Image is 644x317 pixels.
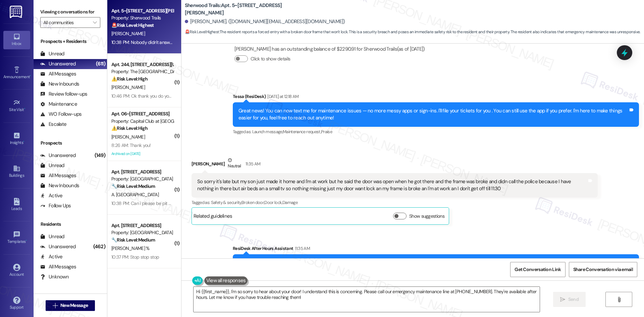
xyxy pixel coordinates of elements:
a: Support [3,295,30,313]
div: Property: [GEOGRAPHIC_DATA] [111,229,173,236]
a: Leads [3,196,30,214]
div: Prospects [34,140,107,147]
div: Neutral [226,157,242,171]
i:  [560,297,565,302]
div: [PERSON_NAME] has an outstanding balance of $2290.91 for Sherwood Trails (as of [DATE]) [234,46,425,53]
div: So sorry it's late but my son just made it home and I'm at work but he said the door was open whe... [197,178,587,193]
div: Apt. [STREET_ADDRESS] [111,168,173,175]
span: Damage [282,200,298,205]
div: WO Follow-ups [40,111,82,118]
span: Broken door , [241,200,264,205]
div: Active [40,192,63,199]
span: [PERSON_NAME] % [111,245,150,251]
div: 11:35 AM [244,160,261,167]
a: Inbox [3,31,30,49]
div: Tessa (ResiDesk) [233,93,639,102]
div: (149) [93,150,107,161]
div: [DATE] at 12:18 AM [266,93,299,100]
div: Escalate [40,121,66,128]
div: Great news! You can now text me for maintenance issues — no more messy apps or sign-ins. I'll fil... [238,107,628,122]
a: Site Visit • [3,97,30,115]
div: Tagged as: [192,198,598,207]
span: [PERSON_NAME] [111,84,145,90]
span: Praise [321,129,332,135]
div: Unread [40,162,64,169]
textarea: Hi {{first_name}}, I'm so sorry to hear about your door! I understand this is concerning. Please ... [194,287,540,312]
button: Get Conversation Link [510,262,565,277]
span: Safety & security , [211,200,241,205]
div: Review follow-ups [40,91,87,98]
a: Templates • [3,229,30,247]
strong: ⚠️ Risk Level: High [111,76,148,82]
span: Send [568,296,579,303]
span: Share Conversation via email [573,266,633,273]
div: Property: The [GEOGRAPHIC_DATA] [111,68,173,75]
span: [PERSON_NAME] [111,134,145,140]
span: New Message [60,302,88,309]
span: A. [GEOGRAPHIC_DATA] [111,192,159,198]
div: Property: Capital Club at [GEOGRAPHIC_DATA] [111,118,173,125]
span: • [30,73,31,78]
div: ResiDesk After Hours Assistant [233,245,639,254]
a: Account [3,262,30,280]
button: Share Conversation via email [569,262,637,277]
img: ResiDesk Logo [10,6,23,18]
div: Residents [34,221,107,228]
div: (462) [92,242,107,252]
div: Apt. [STREET_ADDRESS] [111,222,173,229]
b: Sherwood Trails: Apt. 5~[STREET_ADDRESS][PERSON_NAME] [185,2,319,16]
div: Apt. 06~[STREET_ADDRESS] [111,110,173,117]
strong: ⚠️ Risk Level: High [111,125,148,131]
div: Archived on [DATE] [111,150,174,158]
button: New Message [46,300,95,311]
div: Prospects + Residents [34,38,107,45]
i:  [93,20,97,25]
div: Related guidelines [194,213,232,222]
div: 10:46 PM: Ok thank you do you know if the rent passed through? [111,93,237,99]
span: • [23,139,24,144]
div: (611) [94,59,107,69]
span: Launch message , [252,129,283,135]
div: Apt. 5~[STREET_ADDRESS][PERSON_NAME] [111,7,173,14]
input: All communities [43,17,90,28]
div: Unread [40,233,64,240]
div: Active [40,253,63,260]
strong: 🚨 Risk Level: Highest [111,22,154,28]
div: Property: [GEOGRAPHIC_DATA] [111,175,173,182]
strong: 🔧 Risk Level: Medium [111,183,155,189]
div: Tagged as: [233,127,639,137]
a: Buildings [3,163,30,181]
div: 10:38 PM: Can i please be pit on the lost gor pest control [DATE] apt 12 a9 [111,200,253,206]
div: 10:38 PM: Nobody didn't answer for maintenance an my door want lock looks as if they pulled the d... [111,39,442,45]
div: 8:26 AM: Thank you! [111,142,151,148]
div: 11:35 AM [293,245,310,252]
span: • [26,238,27,243]
a: Insights • [3,130,30,148]
div: All Messages [40,172,76,179]
span: • [24,106,25,111]
span: : The resident reports a forced entry with a broken door frame that won't lock. This is a securit... [185,29,640,36]
div: All Messages [40,70,76,77]
div: Unanswered [40,243,76,250]
div: Property: Sherwood Trails [111,14,173,21]
i:  [616,297,622,302]
span: Maintenance request , [283,129,321,135]
span: [PERSON_NAME] [111,31,145,37]
div: All Messages [40,263,76,270]
div: Unread [40,50,64,57]
div: Follow Ups [40,202,71,209]
div: Apt. 244, [STREET_ADDRESS][US_STATE] [111,61,173,68]
label: Click to show details [251,55,290,62]
button: Send [553,292,586,307]
label: Viewing conversations for [40,7,100,17]
div: New Inbounds [40,182,79,189]
label: Show suggestions [409,213,444,220]
strong: 🔧 Risk Level: Medium [111,237,155,243]
i:  [53,303,58,308]
div: Unanswered [40,152,76,159]
div: 10:37 PM: Stop stop stop [111,254,159,260]
strong: 🚨 Risk Level: Highest [185,29,219,35]
span: Door lock , [264,200,282,205]
div: Unknown [40,273,69,280]
div: New Inbounds [40,81,79,88]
